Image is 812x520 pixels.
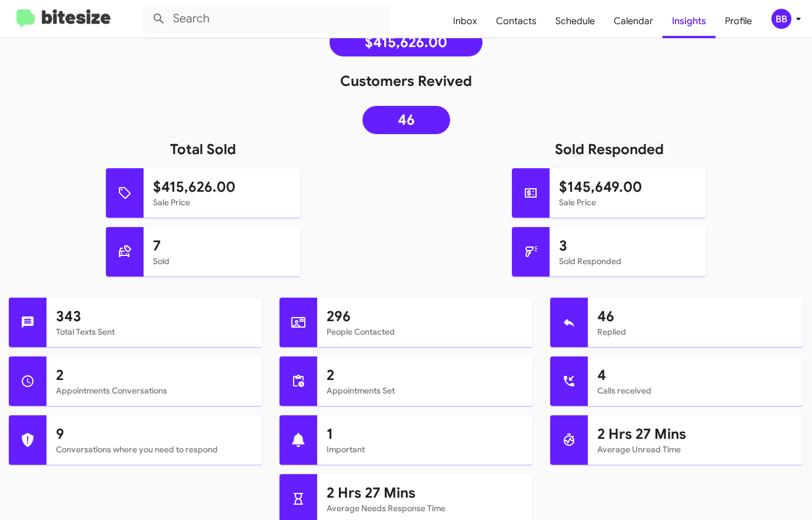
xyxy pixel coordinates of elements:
[153,196,291,208] mat-card-subtitle: Sale Price
[327,484,523,502] h1: 2 Hrs 27 Mins
[327,366,523,385] h1: 2
[597,307,794,326] h1: 46
[597,326,794,338] mat-card-subtitle: Replied
[716,4,761,38] a: Profile
[327,307,523,326] h1: 296
[546,4,604,38] a: Schedule
[771,9,791,29] div: BB
[142,5,390,33] input: Search
[365,36,447,48] span: $415,626.00
[56,307,252,326] h1: 343
[597,366,794,385] h1: 4
[597,444,794,455] mat-card-subtitle: Average Unread Time
[327,385,523,396] mat-card-subtitle: Appointments Set
[559,196,697,208] mat-card-subtitle: Sale Price
[327,444,523,455] mat-card-subtitle: Important
[56,385,252,396] mat-card-subtitle: Appointments Conversations
[663,4,716,38] a: Insights
[327,502,523,514] mat-card-subtitle: Average Needs Response Time
[398,114,415,126] span: 46
[559,255,697,267] mat-card-subtitle: Sold Responded
[487,4,546,38] a: Contacts
[444,4,487,38] a: Inbox
[153,236,291,255] h1: 7
[604,4,663,38] a: Calendar
[56,366,252,385] h1: 2
[56,326,252,338] mat-card-subtitle: Total Texts Sent
[56,425,252,444] h1: 9
[153,255,291,267] mat-card-subtitle: Sold
[327,326,523,338] mat-card-subtitle: People Contacted
[597,425,794,444] h1: 2 Hrs 27 Mins
[597,385,794,396] mat-card-subtitle: Calls received
[761,9,799,29] button: BB
[559,236,697,255] h1: 3
[559,178,697,196] h1: $145,649.00
[406,140,812,159] h1: Sold Responded
[327,425,523,444] h1: 1
[56,444,252,455] mat-card-subtitle: Conversations where you need to respond
[153,178,291,196] h1: $415,626.00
